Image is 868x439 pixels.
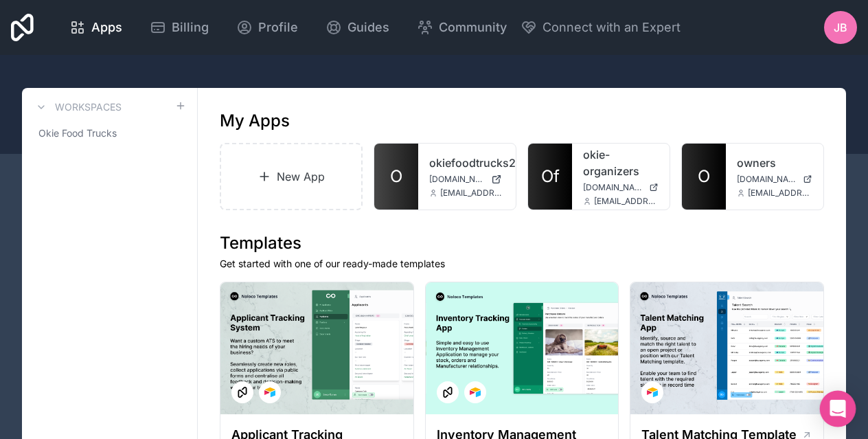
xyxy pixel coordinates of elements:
[820,391,856,427] div: Open Intercom Messenger
[374,144,418,210] a: O
[429,174,486,185] span: [DOMAIN_NAME]
[470,387,481,398] img: Airtable Logo
[542,18,681,37] span: Connect with an Expert
[315,12,400,43] a: Guides
[406,12,518,43] a: Community
[390,166,402,188] span: O
[172,18,209,37] span: Billing
[439,18,507,37] span: Community
[528,144,572,210] a: Of
[583,182,643,193] span: [DOMAIN_NAME]
[139,12,220,43] a: Billing
[698,166,710,188] span: O
[264,387,275,398] img: Airtable Logo
[583,182,659,193] a: [DOMAIN_NAME]
[647,387,658,398] img: Airtable Logo
[682,144,726,210] a: O
[91,18,122,37] span: Apps
[220,232,824,254] h1: Templates
[258,18,298,37] span: Profile
[220,110,290,132] h1: My Apps
[220,143,363,210] a: New App
[55,100,122,114] h3: Workspaces
[583,146,659,179] a: okie-organizers
[834,19,847,36] span: JB
[33,121,186,146] a: Okie Food Trucks
[440,188,505,199] span: [EMAIL_ADDRESS][DOMAIN_NAME]
[737,155,812,171] a: owners
[737,174,797,185] span: [DOMAIN_NAME]
[748,188,812,199] span: [EMAIL_ADDRESS][DOMAIN_NAME]
[541,166,560,188] span: Of
[429,155,505,171] a: okiefoodtrucks2
[33,99,122,115] a: Workspaces
[38,126,117,140] span: Okie Food Trucks
[58,12,133,43] a: Apps
[521,18,681,37] button: Connect with an Expert
[429,174,505,185] a: [DOMAIN_NAME]
[225,12,309,43] a: Profile
[594,196,659,207] span: [EMAIL_ADDRESS][DOMAIN_NAME]
[220,257,824,271] p: Get started with one of our ready-made templates
[737,174,812,185] a: [DOMAIN_NAME]
[347,18,389,37] span: Guides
